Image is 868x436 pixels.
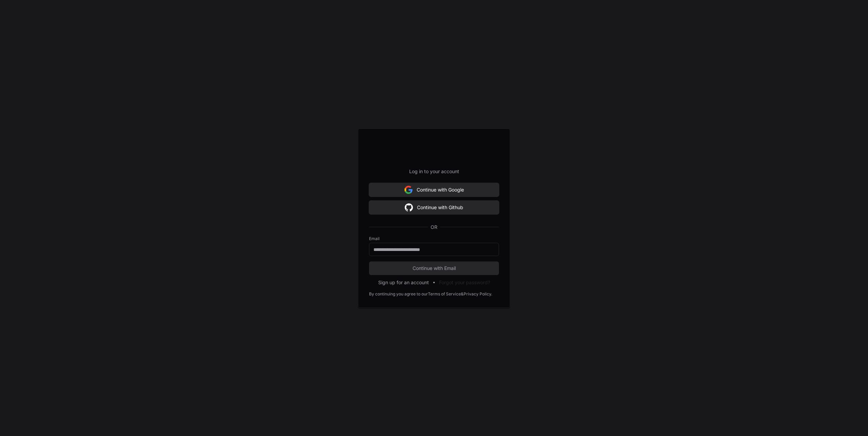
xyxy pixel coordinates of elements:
[378,279,429,286] button: Sign up for an account
[405,201,413,214] img: Sign in with google
[369,183,499,197] button: Continue with Google
[369,261,499,275] button: Continue with Email
[369,291,428,297] div: By continuing you agree to our
[464,291,492,297] a: Privacy Policy.
[428,224,440,231] span: OR
[369,236,499,241] label: Email
[439,279,490,286] button: Forgot your password?
[404,183,413,197] img: Sign in with google
[461,291,464,297] div: &
[428,291,461,297] a: Terms of Service
[369,265,499,272] span: Continue with Email
[369,201,499,214] button: Continue with Github
[369,168,499,175] p: Log in to your account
